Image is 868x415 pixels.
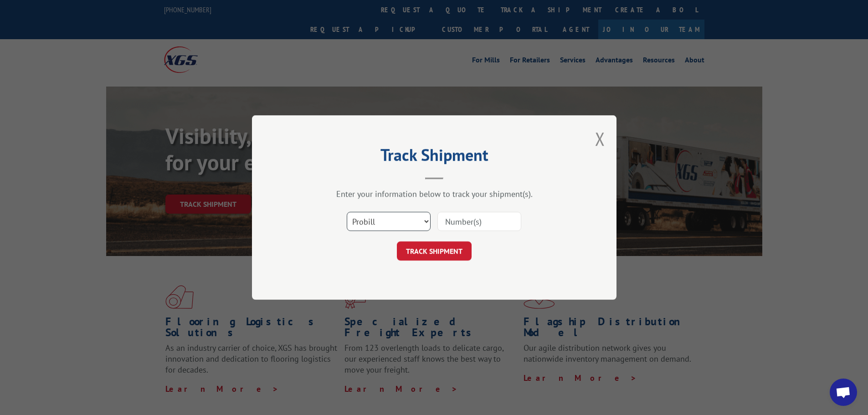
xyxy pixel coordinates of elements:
div: Open chat [830,379,857,406]
input: Number(s) [437,212,521,231]
button: Close modal [595,127,605,151]
div: Enter your information below to track your shipment(s). [298,189,571,199]
h2: Track Shipment [298,149,571,166]
button: TRACK SHIPMENT [397,241,472,261]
